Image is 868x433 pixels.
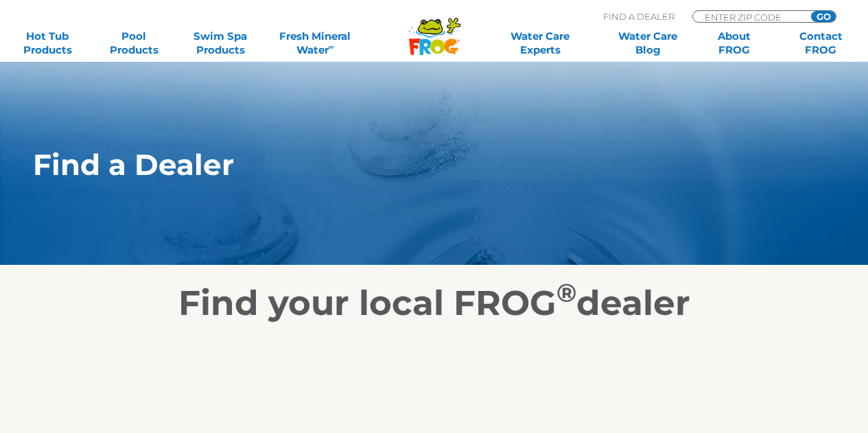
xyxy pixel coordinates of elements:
a: Water CareExperts [486,30,595,57]
a: Swim SpaProducts [187,30,254,57]
input: GO [811,11,836,22]
a: Hot TubProducts [14,30,81,57]
sup: ® [556,277,576,308]
a: PoolProducts [100,30,167,57]
h1: Find a Dealer [33,148,772,181]
a: ContactFROG [787,30,854,57]
sup: ∞ [329,42,334,51]
a: Water CareBlog [614,30,681,57]
p: Find A Dealer [603,10,675,23]
a: AboutFROG [701,30,768,57]
input: Zip Code Form [703,11,796,23]
a: Fresh MineralWater∞ [273,30,357,57]
h2: Find your local FROG dealer [12,283,856,324]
